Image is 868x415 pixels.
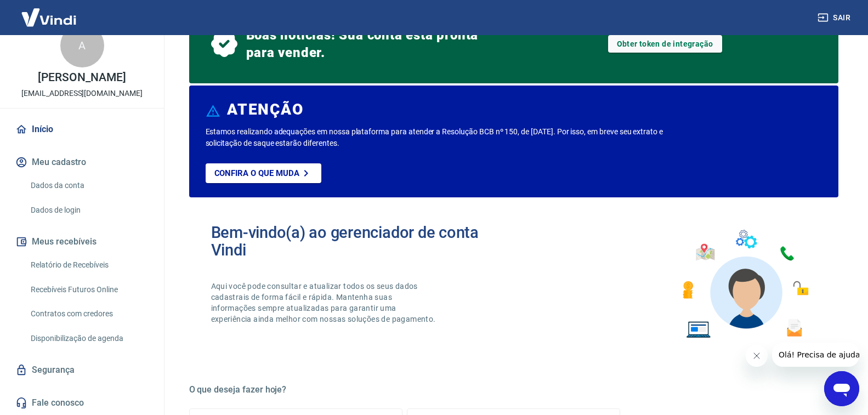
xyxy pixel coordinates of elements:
[26,327,151,350] a: Disponibilização de agenda
[26,278,151,301] a: Recebíveis Futuros Online
[13,1,84,34] img: Vindi
[13,358,151,382] a: Segurança
[26,303,151,325] a: Contratos com credores
[214,168,299,178] p: Confira o que muda
[13,391,151,415] a: Fale conosco
[815,8,855,28] button: Sair
[746,345,768,367] iframe: Fechar mensagem
[26,254,151,276] a: Relatório de Recebíveis
[824,371,859,406] iframe: Botão para abrir a janela de mensagens
[673,224,816,345] img: Imagem de um avatar masculino com diversos icones exemplificando as funcionalidades do gerenciado...
[227,104,303,115] h6: ATENÇÃO
[60,24,104,67] div: A
[26,174,151,197] a: Dados da conta
[608,35,722,53] a: Obter token de integração
[206,126,699,149] p: Estamos realizando adequações em nossa plataforma para atender a Resolução BCB nº 150, de [DATE]....
[38,72,126,83] p: [PERSON_NAME]
[206,163,321,183] a: Confira o que muda
[211,281,438,325] p: Aqui você pode consultar e atualizar todos os seus dados cadastrais de forma fácil e rápida. Mant...
[189,384,838,395] h5: O que deseja fazer hoje?
[7,8,92,16] span: Olá! Precisa de ajuda?
[211,224,514,259] h2: Bem-vindo(a) ao gerenciador de conta Vindi
[772,343,859,367] iframe: Mensagem da empresa
[246,26,483,61] span: Boas notícias! Sua conta está pronta para vender.
[26,199,151,221] a: Dados de login
[13,230,151,254] button: Meus recebíveis
[13,150,151,174] button: Meu cadastro
[13,117,151,141] a: Início
[21,88,143,99] p: [EMAIL_ADDRESS][DOMAIN_NAME]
